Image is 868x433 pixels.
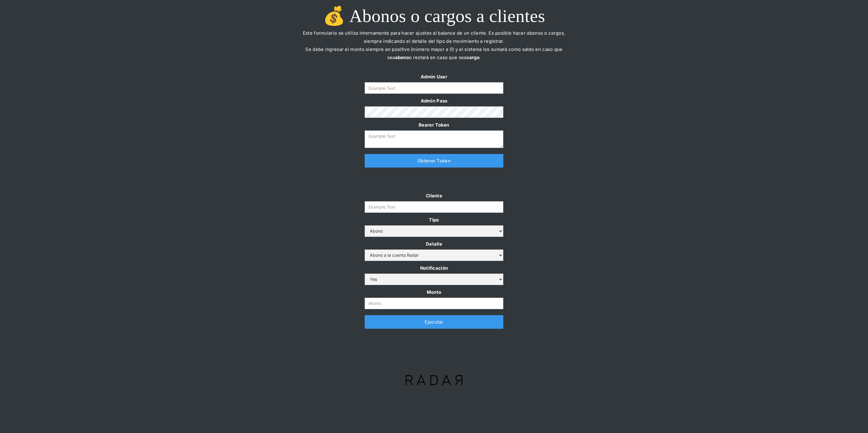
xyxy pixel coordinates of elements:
input: Example Text [365,201,503,213]
input: Monto [365,298,503,309]
a: Ejecutar [365,315,503,329]
label: Cliente [365,192,503,200]
form: Form [365,73,503,148]
label: Detalle [365,240,503,248]
label: Admin Pass [365,97,503,105]
p: Este formulario se utiliza internamente para hacer ajustes al balance de un cliente. Es posible h... [298,29,570,70]
input: Example Text [365,82,503,94]
form: Form [365,192,503,309]
label: Admin User [365,73,503,81]
a: Obtener Token [365,154,503,168]
strong: cargo [467,55,480,60]
h1: 💰 Abonos o cargos a clientes [298,6,570,26]
img: Logo Radar [395,365,472,395]
label: Tipo [365,216,503,224]
label: Bearer Token [365,121,503,129]
label: Notificación [365,264,503,272]
strong: abono [395,55,409,60]
label: Monto [365,288,503,296]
